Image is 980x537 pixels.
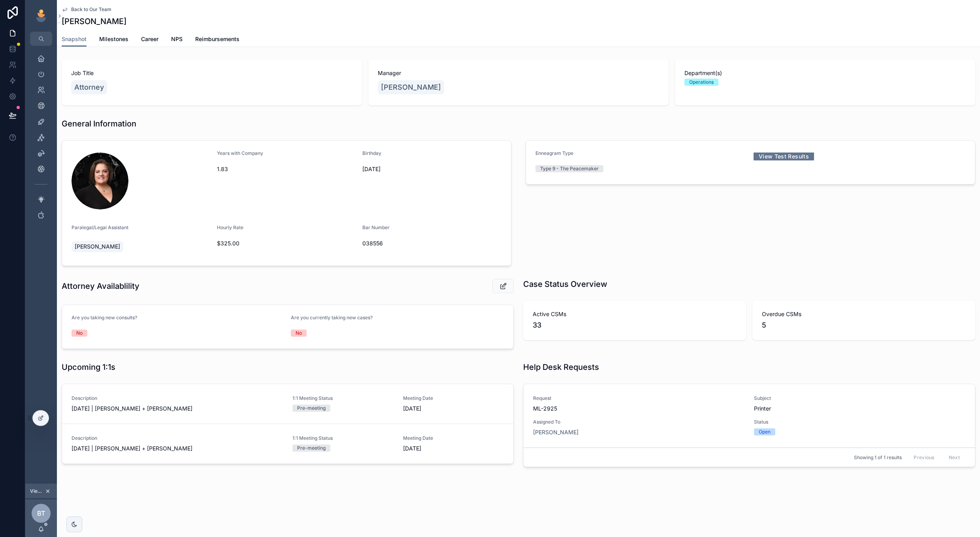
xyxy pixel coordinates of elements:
h1: Case Status Overview [523,279,607,290]
h1: Attorney Availablility [62,281,139,292]
span: NPS [171,35,183,43]
span: Meeting Date [403,395,504,401]
a: Snapshot [62,32,87,47]
div: Pre-meeting [297,405,326,412]
span: 1:1 Meeting Status [292,435,394,441]
span: Overdue CSMs [762,310,966,318]
div: Operations [689,79,714,86]
span: Milestones [99,35,128,43]
span: $325.00 [217,239,356,247]
span: [DATE] [403,445,504,452]
a: Back to Our Team [62,6,111,13]
span: Showing 1 of 1 results [854,454,902,461]
span: Enneagram Type [535,150,573,156]
div: Pre-meeting [297,445,326,452]
span: 1:1 Meeting Status [292,395,394,401]
span: [DATE] [362,165,501,173]
span: Paralegal/Legal Assistant [72,224,128,230]
h1: Help Desk Requests [523,362,599,373]
a: Description[DATE] | [PERSON_NAME] + [PERSON_NAME]1:1 Meeting StatusPre-meetingMeeting Date[DATE] [62,384,513,424]
span: Status [754,419,965,425]
span: Description [72,395,283,401]
span: [DATE] | [PERSON_NAME] + [PERSON_NAME] [72,445,283,452]
span: Snapshot [62,35,87,43]
span: Back to Our Team [71,6,111,13]
span: Assigned To [533,419,744,425]
span: Birthday [362,150,381,156]
a: Description[DATE] | [PERSON_NAME] + [PERSON_NAME]1:1 Meeting StatusPre-meetingMeeting Date[DATE] [62,424,513,464]
div: Type 9 - The Peacemaker [540,165,599,172]
span: Career [141,35,158,43]
a: Career [141,32,158,48]
span: Reimbursements [195,35,239,43]
span: Years with Company [217,150,263,156]
span: Department(s) [684,69,966,77]
span: Request [533,395,744,401]
a: [PERSON_NAME] [533,428,579,436]
span: [PERSON_NAME] [381,82,441,93]
span: [PERSON_NAME] [75,243,120,251]
span: [DATE] | [PERSON_NAME] + [PERSON_NAME] [72,405,283,413]
span: Meeting Date [403,435,504,441]
a: Milestones [99,32,128,48]
span: Are you taking new consults? [72,315,137,320]
span: ML-2925 [533,405,744,413]
img: App logo [35,9,47,22]
span: Viewing as [PERSON_NAME] [30,488,43,494]
span: 038556 [362,239,501,247]
a: NPS [171,32,183,48]
span: 33 [533,320,737,331]
span: Attorney [74,82,104,93]
span: 5 [762,320,966,331]
span: 1.83 [217,165,356,173]
span: BT [37,509,45,518]
h1: Upcoming 1:1s [62,362,115,373]
span: Manager [378,69,659,77]
span: [DATE] [403,405,504,413]
a: [PERSON_NAME] [378,80,444,94]
a: Reimbursements [195,32,239,48]
span: Subject [754,395,965,401]
div: No [296,330,302,337]
h1: [PERSON_NAME] [62,16,126,27]
div: No [76,330,83,337]
a: RequestML-2925SubjectPrinterAssigned To[PERSON_NAME]StatusOpen [524,384,975,448]
span: Description [72,435,283,441]
div: Open [759,428,771,435]
div: scrollable content [25,46,57,232]
span: Are you currently taking new cases? [291,315,373,320]
span: Job Title [71,69,352,77]
span: Printer [754,405,965,413]
h1: General Information [62,118,136,129]
span: Bar Number [362,224,390,230]
a: Attorney [71,80,107,94]
a: View Test Results [754,150,814,162]
span: Hourly Rate [217,224,243,230]
span: Active CSMs [533,310,737,318]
